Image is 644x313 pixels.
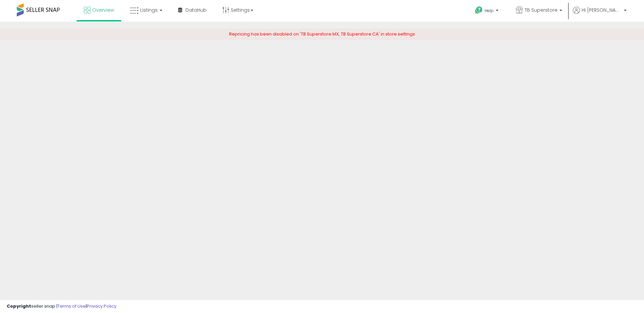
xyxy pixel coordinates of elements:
span: Help [485,8,494,13]
span: Listings [140,7,158,13]
i: Get Help [475,6,483,14]
a: Hi [PERSON_NAME] [573,7,627,22]
a: Help [470,1,505,22]
span: Repricing has been disabled on 'TB Superstore MX, TB Superstore CA' in store settings [229,31,415,37]
span: DataHub [185,7,207,13]
span: Hi [PERSON_NAME] [582,7,622,13]
span: Overview [92,7,114,13]
span: TB Superstore [525,7,557,13]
